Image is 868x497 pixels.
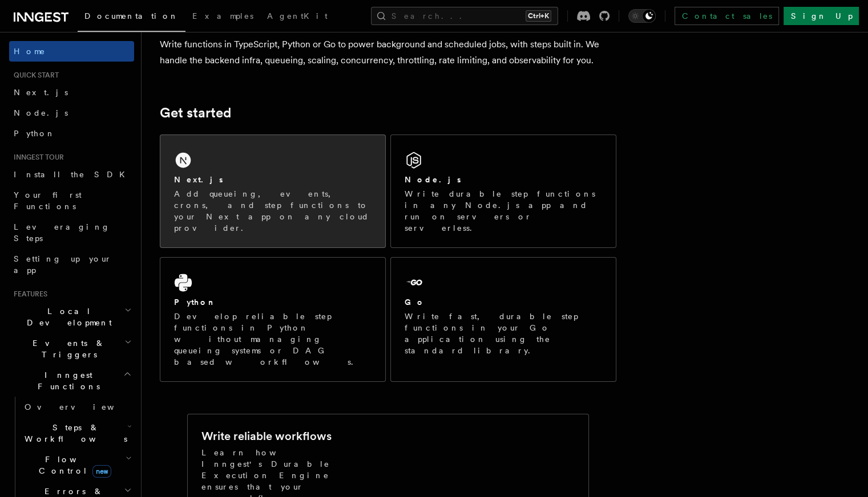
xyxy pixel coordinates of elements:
span: AgentKit [267,11,328,21]
a: Python [9,123,134,144]
span: Inngest Functions [9,369,123,392]
a: GoWrite fast, durable step functions in your Go application using the standard library. [390,257,616,382]
kbd: Ctrl+K [526,10,551,22]
span: Features [9,290,47,299]
h2: Write reliable workflows [201,428,332,444]
a: Sign Up [784,7,859,25]
span: Events & Triggers [9,337,124,360]
span: Examples [192,11,253,21]
a: Home [9,41,134,62]
span: Next.js [14,88,68,97]
h2: Go [405,296,425,308]
a: PythonDevelop reliable step functions in Python without managing queueing systems or DAG based wo... [160,257,386,382]
span: Inngest tour [9,153,64,162]
span: Setting up your app [14,254,112,275]
p: Write fast, durable step functions in your Go application using the standard library. [405,311,602,356]
h2: Python [174,296,216,308]
span: Quick start [9,71,59,80]
a: Setting up your app [9,248,134,280]
a: Leveraging Steps [9,217,134,248]
p: Write functions in TypeScript, Python or Go to power background and scheduled jobs, with steps bu... [160,36,616,68]
button: Events & Triggers [9,333,134,365]
span: Documentation [84,11,179,21]
button: Steps & Workflows [20,417,134,449]
h2: Next.js [174,174,223,185]
span: Leveraging Steps [14,222,110,243]
a: Node.jsWrite durable step functions in any Node.js app and run on servers or serverless. [390,135,616,248]
p: Develop reliable step functions in Python without managing queueing systems or DAG based workflows. [174,311,372,368]
span: Local Development [9,305,124,328]
h2: Node.js [405,174,461,185]
button: Toggle dark mode [628,9,656,23]
span: Your first Functions [14,190,82,211]
a: Node.js [9,103,134,123]
span: Node.js [14,108,68,117]
span: Flow Control [20,454,126,476]
a: AgentKit [260,3,334,31]
button: Flow Controlnew [20,449,134,481]
button: Local Development [9,301,134,333]
span: Home [14,46,46,57]
a: Examples [185,3,260,31]
span: Overview [25,402,142,412]
a: Documentation [78,3,185,32]
a: Install the SDK [9,164,134,185]
p: Write durable step functions in any Node.js app and run on servers or serverless. [405,188,602,234]
span: Install the SDK [14,170,132,179]
a: Next.js [9,82,134,103]
span: Python [14,129,55,138]
a: Next.jsAdd queueing, events, crons, and step functions to your Next app on any cloud provider. [160,135,386,248]
a: Overview [20,397,134,417]
a: Contact sales [675,7,779,25]
p: Add queueing, events, crons, and step functions to your Next app on any cloud provider. [174,188,372,234]
a: Your first Functions [9,185,134,217]
span: Steps & Workflows [20,422,127,445]
span: new [92,465,111,478]
button: Inngest Functions [9,365,134,397]
button: Search...Ctrl+K [371,7,558,25]
a: Get started [160,105,231,121]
